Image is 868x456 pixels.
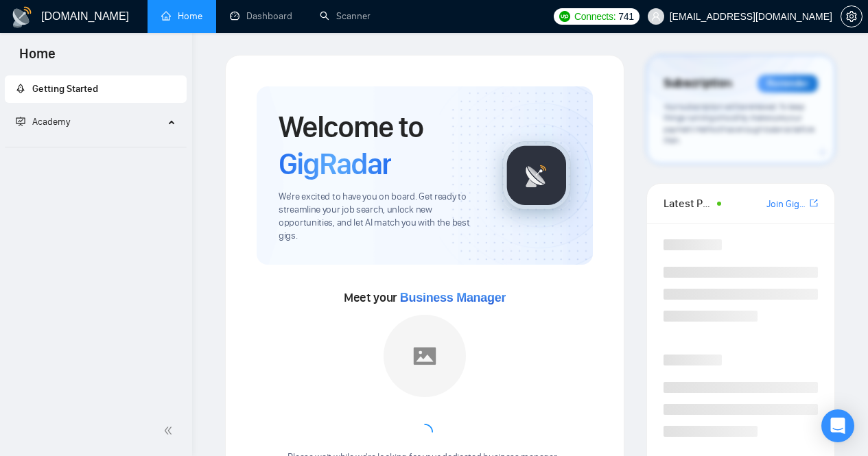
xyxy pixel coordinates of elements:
[279,108,480,182] h1: Welcome to
[344,290,506,305] span: Meet your
[664,101,814,146] span: Your subscription will be renewed. To keep things running smoothly, make sure your payment method...
[414,422,435,442] span: loading
[16,84,25,93] span: rocket
[11,6,33,28] img: logo
[766,197,807,212] a: Join GigRadar Slack Community
[758,75,818,93] div: Reminder
[618,9,633,24] span: 741
[664,195,713,212] span: Latest Posts from the GigRadar Community
[841,11,863,22] a: setting
[574,9,615,24] span: Connects:
[32,83,98,95] span: Getting Started
[810,197,818,208] span: export
[16,116,70,128] span: Academy
[279,145,391,182] span: GigRadar
[16,117,25,126] span: fund-projection-screen
[5,141,187,150] li: Academy Homepage
[384,315,466,397] img: placeholder.png
[163,424,177,437] span: double-left
[664,72,731,95] span: Subscription
[32,116,70,128] span: Academy
[821,409,854,442] div: Open Intercom Messenger
[161,10,202,22] a: homeHome
[400,291,506,304] span: Business Manager
[279,191,480,243] span: We're excited to have you on board. Get ready to streamline your job search, unlock new opportuni...
[841,11,862,22] span: setting
[230,10,292,22] a: dashboardDashboard
[559,11,570,22] img: upwork-logo.png
[5,75,187,103] li: Getting Started
[502,141,571,210] img: gigradar-logo.png
[320,10,371,22] a: searchScanner
[8,44,67,73] span: Home
[841,5,863,27] button: setting
[810,197,818,210] a: export
[651,12,661,21] span: user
